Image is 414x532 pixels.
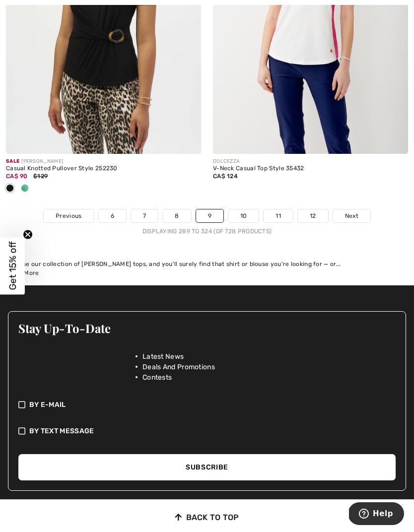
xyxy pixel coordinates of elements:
a: 6 [99,209,126,222]
div: Black [2,181,17,197]
button: Close teaser [23,230,33,240]
span: Contests [142,372,172,383]
span: $129 [33,173,48,180]
a: 9 [196,209,223,222]
h3: Stay Up-To-Date [18,322,396,334]
img: check [18,399,25,410]
span: Sale [6,158,19,164]
span: Latest News [142,351,184,362]
a: 10 [228,209,259,222]
a: Previous [44,209,93,222]
span: Previous [56,211,81,220]
div: Garden green [17,181,32,197]
div: V-Neck Casual Top Style 35432 [213,165,408,172]
div: Browse our collection of [PERSON_NAME] tops, and you'll surely find that shirt or blouse you're l... [7,260,407,268]
div: [PERSON_NAME] [6,158,201,165]
img: check [18,426,25,436]
span: Deals And Promotions [142,362,215,372]
a: 8 [163,209,191,222]
span: CA$ 90 [6,173,28,180]
div: DOLCEZZA [213,158,408,165]
a: 7 [131,209,158,222]
span: Next [345,211,358,220]
iframe: Opens a widget where you can find more information [349,502,404,527]
a: 12 [298,209,328,222]
span: CA$ 124 [213,173,238,180]
button: Subscribe [18,454,396,480]
a: Next [333,209,370,222]
span: By E-mail [29,399,66,410]
a: 11 [264,209,293,222]
span: By Text Message [29,426,94,436]
span: Get 15% off [7,242,18,290]
div: Casual Knotted Pullover Style 252230 [6,165,201,172]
